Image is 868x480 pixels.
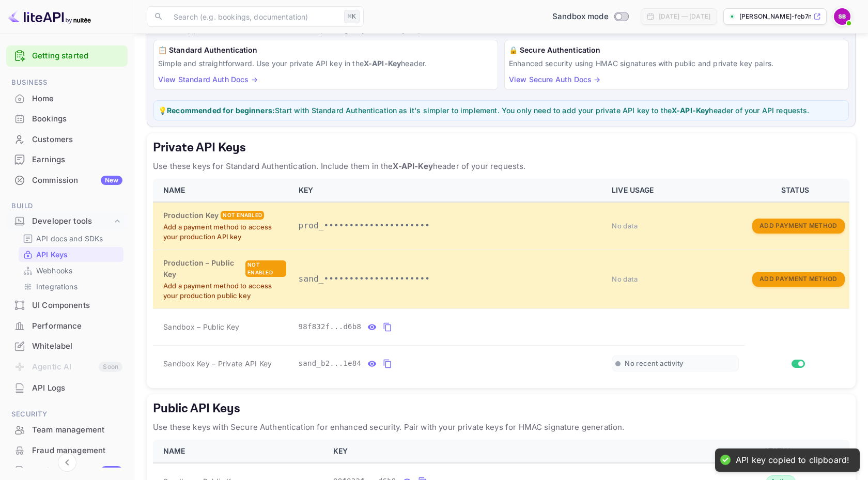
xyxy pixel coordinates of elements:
[612,222,638,230] span: No data
[158,75,258,84] a: View Standard Auth Docs →
[163,257,243,280] h6: Production – Public Key
[6,212,128,230] div: Developer tools
[32,175,122,187] div: Commission
[6,409,128,420] span: Security
[19,231,123,246] div: API docs and SDKs
[19,263,123,278] div: Webhooks
[163,210,219,221] h6: Production Key
[158,44,493,56] h6: 📋 Standard Authentication
[32,154,122,166] div: Earnings
[32,113,122,125] div: Bookings
[153,179,292,202] th: NAME
[167,106,275,115] strong: Recommended for beginners:
[6,89,128,108] a: Home
[245,260,286,277] div: Not enabled
[23,281,119,292] a: Integrations
[299,273,600,285] p: sand_•••••••••••••••••••••
[153,140,849,156] h5: Private API Keys
[6,296,128,315] a: UI Components
[23,233,119,244] a: API docs and SDKs
[6,336,128,355] a: Whitelabel
[6,171,128,190] a: CommissionNew
[6,109,128,128] a: Bookings
[659,12,710,21] div: [DATE] — [DATE]
[101,176,122,185] div: New
[292,179,606,202] th: KEY
[23,265,119,276] a: Webhooks
[6,420,128,440] div: Team management
[32,320,122,332] div: Performance
[32,465,122,477] div: Audit logs
[299,321,362,332] span: 98f832f...d6b8
[344,10,360,23] div: ⌘K
[752,274,844,283] a: Add Payment Method
[509,44,844,56] h6: 🔒 Secure Authentication
[6,130,128,150] div: Customers
[163,359,272,368] span: Sandbox Key – Private API Key
[36,249,68,260] p: API Keys
[752,272,844,287] button: Add Payment Method
[6,150,128,169] a: Earnings
[101,466,122,475] div: New
[19,279,123,294] div: Integrations
[552,11,609,23] span: Sandbox mode
[23,249,119,260] a: API Keys
[6,336,128,357] div: Whitelabel
[158,105,844,116] p: 💡 Start with Standard Authentication as it's simpler to implement. You only need to add your priv...
[6,77,128,88] span: Business
[299,358,362,369] span: sand_b2...1e84
[153,400,849,417] h5: Public API Keys
[167,6,340,27] input: Search (e.g. bookings, documentation)
[32,300,122,312] div: UI Components
[32,50,122,62] a: Getting started
[153,179,849,382] table: private api keys table
[6,441,128,461] div: Fraud management
[6,200,128,212] span: Build
[6,150,128,170] div: Earnings
[736,455,849,466] div: API key copied to clipboard!
[36,233,103,244] p: API docs and SDKs
[752,221,844,229] a: Add Payment Method
[606,179,745,202] th: LIVE USAGE
[6,316,128,335] a: Performance
[32,424,122,436] div: Team management
[364,59,401,68] strong: X-API-Key
[32,445,122,457] div: Fraud management
[32,382,122,394] div: API Logs
[221,211,264,220] div: Not enabled
[163,321,239,332] span: Sandbox – Public Key
[32,93,122,105] div: Home
[612,275,638,283] span: No data
[6,441,128,460] a: Fraud management
[625,359,683,368] span: No recent activity
[327,440,710,463] th: KEY
[6,461,128,480] a: Audit logsNew
[19,247,123,262] div: API Keys
[36,281,78,292] p: Integrations
[6,171,128,191] div: CommissionNew
[393,161,432,171] strong: X-API-Key
[153,160,849,173] p: Use these keys for Standard Authentication. Include them in the header of your requests.
[834,8,850,25] img: Sandeep Baynes
[8,8,91,25] img: LiteAPI logo
[153,421,849,433] p: Use these keys with Secure Authentication for enhanced security. Pair with your private keys for ...
[32,215,112,227] div: Developer tools
[32,134,122,146] div: Customers
[6,378,128,397] a: API Logs
[163,222,286,242] p: Add a payment method to access your production API key
[299,220,600,232] p: prod_•••••••••••••••••••••
[672,106,709,115] strong: X-API-Key
[58,453,76,472] button: Collapse navigation
[32,340,122,352] div: Whitelabel
[509,58,844,69] p: Enhanced security using HMAC signatures with public and private key pairs.
[6,130,128,149] a: Customers
[739,12,811,21] p: [PERSON_NAME]-feb7n.n...
[710,440,849,463] th: STATUS
[6,89,128,109] div: Home
[6,109,128,129] div: Bookings
[6,420,128,439] a: Team management
[6,45,128,67] div: Getting started
[36,265,72,276] p: Webhooks
[752,219,844,234] button: Add Payment Method
[153,440,327,463] th: NAME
